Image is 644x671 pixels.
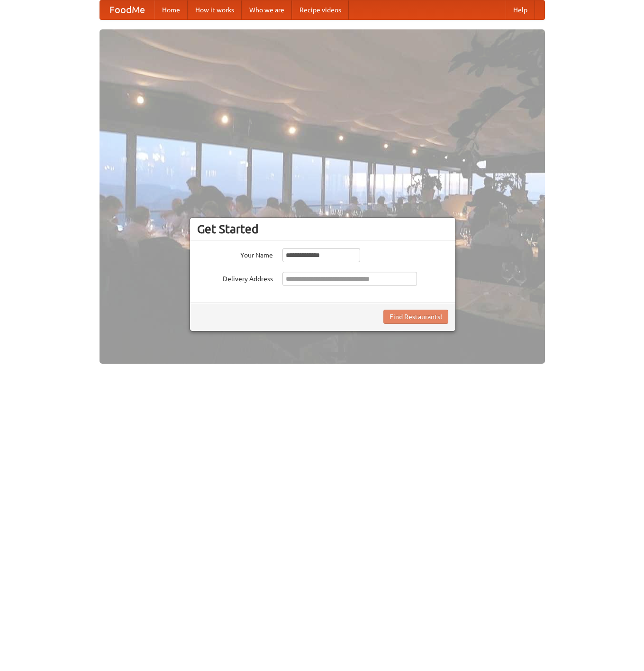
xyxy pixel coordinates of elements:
[242,0,292,19] a: Who we are
[292,0,349,19] a: Recipe videos
[154,0,188,19] a: Home
[383,310,448,324] button: Find Restaurants!
[197,272,273,284] label: Delivery Address
[197,222,448,236] h3: Get Started
[188,0,242,19] a: How it works
[197,248,273,260] label: Your Name
[100,0,154,19] a: FoodMe
[506,0,535,19] a: Help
